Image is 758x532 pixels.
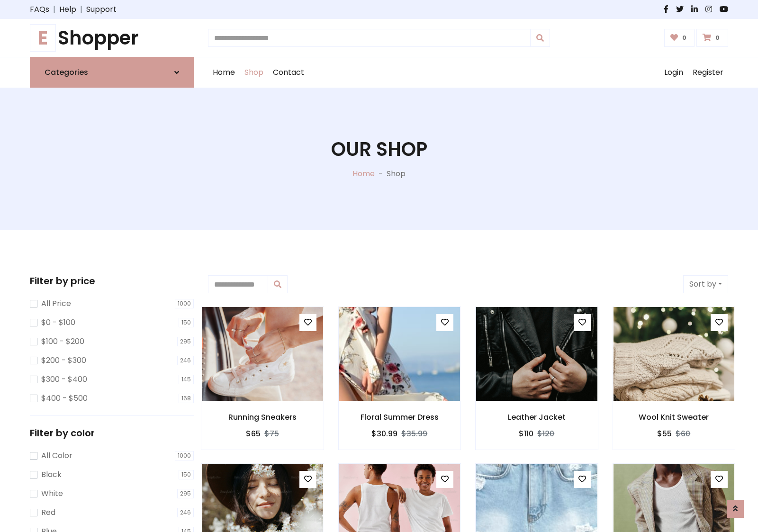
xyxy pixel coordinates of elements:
del: $75 [264,428,279,439]
p: Shop [387,168,406,180]
label: All Color [41,450,72,461]
span: 0 [680,34,689,42]
span: 168 [179,394,194,403]
a: 0 [696,29,728,47]
h6: Floral Summer Dress [339,413,461,422]
span: E [30,24,56,52]
label: All Price [41,298,71,309]
span: 246 [177,508,194,517]
del: $120 [537,428,554,439]
h6: Wool Knit Sweater [613,413,735,422]
h1: Shopper [30,27,194,49]
label: $200 - $300 [41,355,86,366]
a: Help [59,4,76,15]
label: $100 - $200 [41,336,84,347]
a: Home [352,168,375,179]
h5: Filter by price [30,275,194,287]
h6: $30.99 [371,429,397,438]
h6: $110 [519,429,533,438]
span: 0 [713,34,722,42]
a: 0 [664,29,695,47]
a: Login [659,57,688,88]
span: 246 [177,356,194,365]
a: EShopper [30,27,194,49]
span: | [49,4,59,15]
h5: Filter by color [30,427,194,439]
a: Shop [240,57,268,88]
h6: Running Sneakers [201,413,324,422]
p: - [375,168,387,180]
span: 150 [179,470,194,479]
label: White [41,488,63,499]
h1: Our Shop [331,138,427,161]
label: Black [41,469,62,480]
h6: Leather Jacket [476,413,598,422]
span: | [76,4,86,15]
span: 145 [179,375,194,384]
a: Contact [268,57,309,88]
a: Register [688,57,728,88]
a: Categories [30,57,194,88]
h6: $55 [657,429,672,438]
label: $0 - $100 [41,317,75,328]
span: 1000 [175,299,194,308]
label: $400 - $500 [41,393,88,404]
span: 295 [177,337,194,346]
a: Support [86,4,117,15]
span: 1000 [175,451,194,460]
label: $300 - $400 [41,374,87,385]
del: $35.99 [401,428,427,439]
del: $60 [676,428,690,439]
a: Home [208,57,240,88]
span: 295 [177,489,194,498]
h6: $65 [246,429,261,438]
span: 150 [179,318,194,327]
h6: Categories [45,68,88,77]
button: Sort by [683,275,728,293]
label: Red [41,507,55,518]
a: FAQs [30,4,49,15]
